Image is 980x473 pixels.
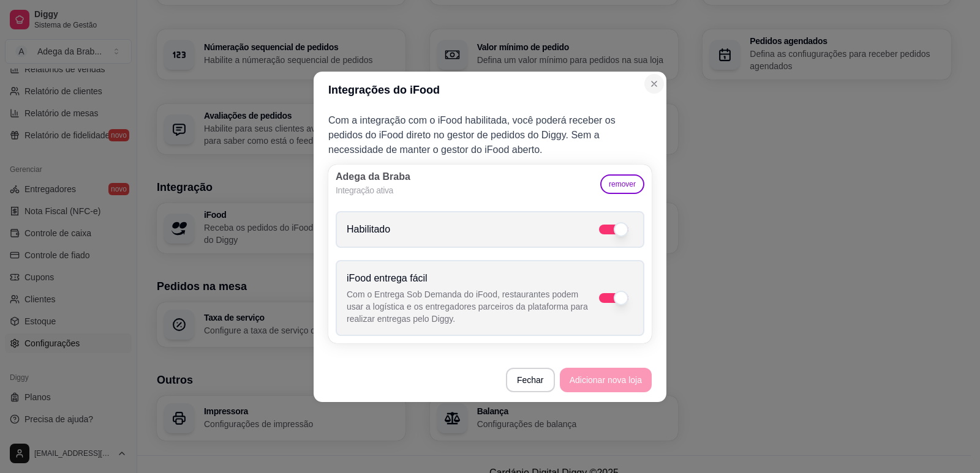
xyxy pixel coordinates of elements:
button: Close [644,74,664,94]
h5: Integração ativa [336,184,393,196]
header: Integrações do iFood [314,72,666,108]
button: remover [600,174,644,194]
p: Com o Entrega Sob Demanda do iFood, restaurantes podem usar a logística e os entregadores parceir... [347,288,594,325]
p: Com a integração com o iFood habilitada, você poderá receber os pedidos do iFood direto no gestor... [328,113,652,157]
button: Fechar [506,368,555,392]
p: iFood entrega fácil [347,271,594,286]
div: Adega da Braba [336,172,410,182]
p: Habilitado [347,222,390,237]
